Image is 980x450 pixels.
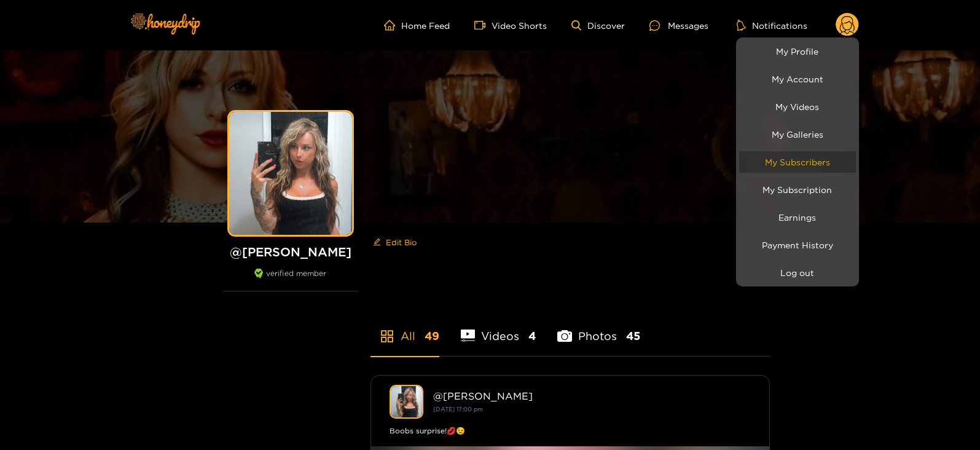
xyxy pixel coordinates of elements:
[739,207,856,228] a: Earnings
[739,96,856,117] a: My Videos
[739,124,856,145] a: My Galleries
[739,68,856,90] a: My Account
[739,151,856,173] a: My Subscribers
[739,179,856,200] a: My Subscription
[739,262,856,283] button: Log out
[739,234,856,256] a: Payment History
[739,41,856,62] a: My Profile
